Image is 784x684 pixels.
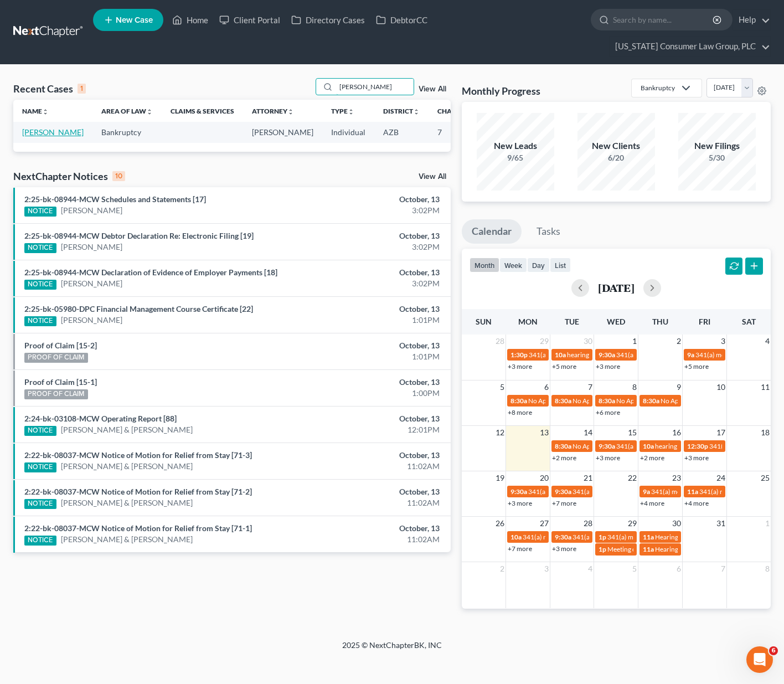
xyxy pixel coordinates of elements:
[678,152,756,163] div: 5/30
[627,517,638,530] span: 29
[214,10,286,30] a: Client Portal
[643,545,654,553] span: 11a
[733,10,770,30] a: Help
[539,517,550,530] span: 27
[24,280,56,290] div: NOTICE
[684,454,709,462] a: +3 more
[652,317,668,326] span: Thu
[508,499,532,507] a: +3 more
[678,140,756,152] div: New Filings
[24,426,56,436] div: NOTICE
[308,388,440,399] div: 1:00PM
[510,487,527,496] span: 9:30a
[643,442,654,450] span: 10a
[715,380,726,394] span: 10
[116,16,153,24] span: New Case
[631,335,638,348] span: 1
[715,426,726,439] span: 17
[610,37,770,56] a: [US_STATE] Consumer Law Group, PLC
[308,315,440,326] div: 1:01PM
[24,462,56,472] div: NOTICE
[308,205,440,216] div: 3:02PM
[22,127,84,137] a: [PERSON_NAME]
[760,471,771,485] span: 25
[518,317,538,326] span: Mon
[24,536,56,546] div: NOTICE
[308,241,440,253] div: 3:02PM
[616,442,782,450] span: 341(a) meeting for [PERSON_NAME] & [PERSON_NAME]
[528,397,580,405] span: No Appointments
[370,10,433,30] a: DebtorCC
[577,152,655,163] div: 6/20
[582,517,594,530] span: 28
[539,335,550,348] span: 29
[24,450,252,460] a: 2:22-bk-08037-MCW Notice of Motion for Relief from Stay [71-3]
[61,205,122,216] a: [PERSON_NAME]
[572,442,624,450] span: No Appointments
[599,545,606,553] span: 1p
[684,362,709,371] a: +5 more
[24,316,56,326] div: NOTICE
[252,107,294,115] a: Attorneyunfold_more
[243,122,322,142] td: [PERSON_NAME]
[616,397,668,405] span: No Appointments
[419,85,446,93] a: View All
[760,426,771,439] span: 18
[508,544,532,553] a: +7 more
[598,282,635,294] h2: [DATE]
[348,109,354,115] i: unfold_more
[543,380,550,394] span: 6
[61,497,193,508] a: [PERSON_NAME] & [PERSON_NAME]
[582,426,594,439] span: 14
[308,424,440,435] div: 12:01PM
[24,207,56,217] div: NOTICE
[764,562,771,575] span: 8
[374,122,429,142] td: AZB
[640,454,664,462] a: +2 more
[555,442,571,450] span: 8:30a
[24,353,88,363] div: PROOF OF CLAIM
[308,523,440,534] div: October, 13
[101,107,153,115] a: Area of Lawunfold_more
[720,562,726,575] span: 7
[287,109,294,115] i: unfold_more
[76,640,708,660] div: 2025 © NextChapterBK, INC
[641,83,675,92] div: Bankruptcy
[572,397,624,405] span: No Appointments
[61,315,122,326] a: [PERSON_NAME]
[720,335,726,348] span: 3
[572,533,679,541] span: 341(a) meeting for [PERSON_NAME]
[640,499,664,507] a: +4 more
[599,533,606,541] span: 1p
[671,426,682,439] span: 16
[746,646,773,673] iframe: Intercom live chat
[687,351,694,359] span: 9a
[308,340,440,351] div: October, 13
[24,389,88,399] div: PROOF OF CLAIM
[308,278,440,289] div: 3:02PM
[715,471,726,485] span: 24
[582,335,594,348] span: 30
[508,362,532,371] a: +3 more
[539,426,550,439] span: 13
[582,471,594,485] span: 21
[462,84,540,97] h3: Monthly Progress
[631,562,638,575] span: 5
[567,351,652,359] span: hearing for [PERSON_NAME]
[599,442,615,450] span: 9:30a
[596,362,620,371] a: +3 more
[24,487,252,496] a: 2:22-bk-08037-MCW Notice of Motion for Relief from Stay [71-2]
[651,487,758,496] span: 341(a) meeting for [PERSON_NAME]
[555,397,571,405] span: 8:30a
[429,122,484,142] td: 7
[539,471,550,485] span: 20
[308,497,440,508] div: 11:02AM
[167,10,214,30] a: Home
[24,194,206,204] a: 2:25-bk-08944-MCW Schedules and Statements [17]
[24,304,253,313] a: 2:25-bk-05980-DPC Financial Management Course Certificate [22]
[494,426,506,439] span: 12
[24,377,97,387] a: Proof of Claim [15-1]
[308,461,440,472] div: 11:02AM
[308,304,440,315] div: October, 13
[462,219,522,244] a: Calendar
